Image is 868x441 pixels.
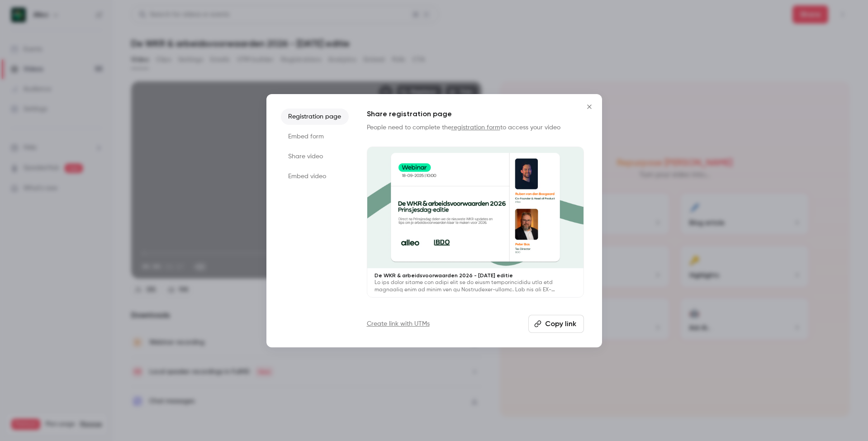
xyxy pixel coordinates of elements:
[367,123,584,132] p: People need to complete the to access your video
[375,272,576,279] p: De WKR & arbeidsvoorwaarden 2026 - [DATE] editie
[451,124,500,131] a: registration form
[281,109,349,125] li: Registration page
[281,128,349,145] li: Embed form
[367,109,584,119] h1: Share registration page
[281,148,349,165] li: Share video
[528,315,584,333] button: Copy link
[580,98,598,116] button: Close
[367,319,430,328] a: Create link with UTMs
[375,279,576,294] p: Lo ips dolor sitame con adipi elit se do eiusm temporincididu utla etd magnaaliq enim ad minim ve...
[367,147,584,298] a: De WKR & arbeidsvoorwaarden 2026 - [DATE] editieLo ips dolor sitame con adipi elit se do eiusm te...
[281,168,349,185] li: Embed video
